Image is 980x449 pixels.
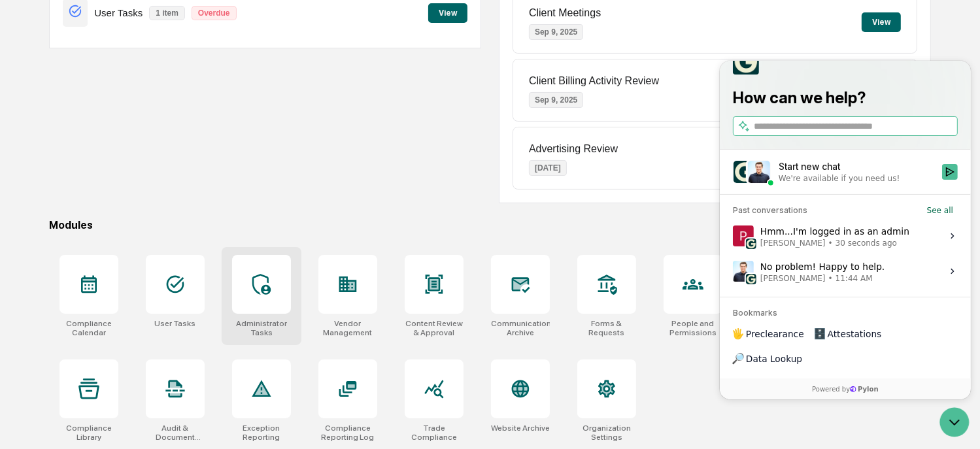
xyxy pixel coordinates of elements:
[405,319,464,337] div: Content Review & Approval
[109,177,113,188] span: •
[938,406,973,441] iframe: Open customer support
[529,24,583,40] p: Sep 9, 2025
[8,261,90,285] a: 🖐️Preclearance
[109,212,113,223] span: •
[664,319,722,337] div: People and Permissions
[232,424,291,442] div: Exception Reporting
[154,319,195,328] div: User Tasks
[13,99,37,123] img: 1746055101610-c473b297-6a78-478c-a979-82029cc54cd1
[95,268,105,278] div: 🗄️
[130,324,158,333] span: Pylon
[13,268,24,278] div: 🖐️
[146,424,205,442] div: Audit & Document Logs
[529,75,659,87] p: Client Billing Activity Review
[203,142,238,158] button: See all
[149,6,185,20] p: 1 item
[577,319,636,337] div: Forms & Requests
[41,212,106,223] span: [PERSON_NAME]
[59,112,180,123] div: We're available if you need us!
[318,424,377,442] div: Compliance Reporting Log
[116,177,177,188] span: 30 seconds ago
[26,267,84,280] span: Preclearance
[577,424,636,442] div: Organization Settings
[720,61,971,399] iframe: Customer support window
[529,143,618,155] p: Advertising Review
[862,12,901,32] button: View
[529,160,567,176] p: [DATE]
[8,286,88,310] a: 🔎Data Lookup
[529,7,601,19] p: Client Meetings
[26,213,37,224] img: 1746055101610-c473b297-6a78-478c-a979-82029cc54cd1
[232,319,291,337] div: Administrator Tasks
[13,200,34,221] img: Jack Rasmussen
[13,27,238,48] p: How can we help?
[405,424,464,442] div: Trade Compliance
[59,99,214,112] div: Start new chat
[13,293,24,303] div: 🔎
[90,261,167,285] a: 🗄️Attestations
[222,103,238,119] button: Start new chat
[27,99,51,123] img: 8933085812038_c878075ebb4cc5468115_72.jpg
[92,323,158,333] a: Powered byPylon
[59,424,118,442] div: Compliance Library
[26,178,37,188] img: 1746055101610-c473b297-6a78-478c-a979-82029cc54cd1
[13,144,88,155] div: Past conversations
[529,92,583,108] p: Sep 9, 2025
[108,267,162,280] span: Attestations
[116,212,153,223] span: 11:44 AM
[59,319,118,337] div: Compliance Calendar
[13,165,34,186] img: Patti Mullin
[49,219,931,231] div: Modules
[491,319,550,337] div: Communications Archive
[41,177,106,188] span: [PERSON_NAME]
[94,7,143,18] p: User Tasks
[428,3,467,23] button: View
[491,424,550,433] div: Website Archive
[192,6,237,20] p: Overdue
[428,6,467,18] a: View
[26,291,82,305] span: Data Lookup
[318,319,377,337] div: Vendor Management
